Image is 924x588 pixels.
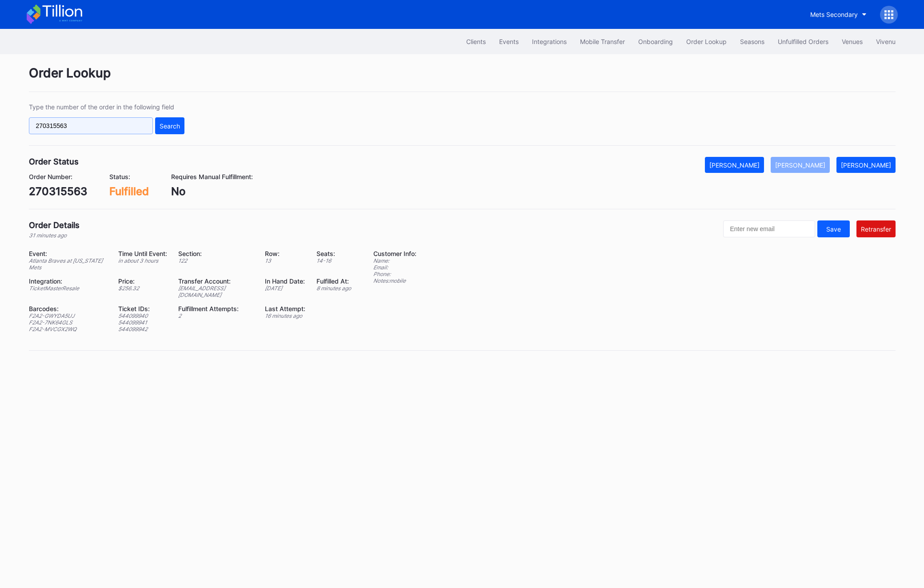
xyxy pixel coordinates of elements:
div: Order Lookup [686,38,727,45]
div: Fulfilled [109,185,149,198]
div: in about 3 hours [118,257,167,264]
div: [EMAIL_ADDRESS][DOMAIN_NAME] [178,285,254,298]
div: $ 256.32 [118,285,167,292]
div: [PERSON_NAME] [709,161,760,169]
div: Save [826,225,841,233]
div: 13 [265,257,305,264]
div: 122 [178,257,254,264]
div: Fulfillment Attempts: [178,305,254,312]
button: [PERSON_NAME] [705,157,764,173]
div: 270315563 [29,185,87,198]
div: Order Number: [29,173,87,180]
div: Notes: mobile [373,277,416,284]
div: Ticket IDs: [118,305,167,312]
div: Last Attempt: [265,305,305,312]
div: 544099940 [118,312,167,319]
button: Seasons [733,33,771,50]
div: Fulfilled At: [316,277,351,285]
button: Vivenu [869,33,902,50]
div: Search [160,122,180,130]
div: Seasons [740,38,764,45]
button: Integrations [525,33,573,50]
div: TicketMasterResale [29,285,108,292]
div: Section: [178,250,254,257]
button: Events [492,33,525,50]
div: F2A2-7NK64GLS [29,319,108,326]
div: 544099941 [118,319,167,326]
div: Type the number of the order in the following field [29,103,184,111]
div: Retransfer [861,225,891,233]
div: Customer Info: [373,250,416,257]
div: Events [499,38,519,45]
div: 2 [178,312,254,319]
button: Clients [460,33,492,50]
div: Integration: [29,277,108,285]
div: Event: [29,250,108,257]
div: Barcodes: [29,305,108,312]
button: Save [817,220,850,237]
div: Venues [842,38,863,45]
div: Price: [118,277,167,285]
div: Status: [109,173,149,180]
div: Order Lookup [29,65,896,92]
div: Mobile Transfer [580,38,625,45]
div: Atlanta Braves at [US_STATE] Mets [29,257,108,271]
div: 31 minutes ago [29,232,80,239]
div: Seats: [316,250,351,257]
div: Vivenu [876,38,896,45]
button: [PERSON_NAME] [771,157,830,173]
button: [PERSON_NAME] [836,157,896,173]
div: Order Status [29,157,79,166]
div: Integrations [532,38,567,45]
div: Unfulfilled Orders [778,38,828,45]
div: Name: [373,257,416,264]
div: [PERSON_NAME] [775,161,825,169]
div: Mets Secondary [810,11,858,18]
button: Venues [835,33,869,50]
button: Mobile Transfer [573,33,632,50]
button: Search [155,117,184,134]
div: Time Until Event: [118,250,167,257]
div: Order Details [29,220,80,230]
button: Retransfer [856,220,896,237]
div: Email: [373,264,416,271]
div: 8 minutes ago [316,285,351,292]
button: Mets Secondary [804,6,873,23]
button: Unfulfilled Orders [771,33,835,50]
div: 14 - 16 [316,257,351,264]
div: In Hand Date: [265,277,305,285]
div: Clients [466,38,486,45]
div: No [171,185,253,198]
div: Transfer Account: [178,277,254,285]
div: Row: [265,250,305,257]
div: Requires Manual Fulfillment: [171,173,253,180]
div: F2A2-MVCGX2WQ [29,326,108,332]
div: 544099942 [118,326,167,332]
input: Enter new email [723,220,815,237]
button: Order Lookup [680,33,733,50]
button: Onboarding [632,33,680,50]
div: Phone: [373,271,416,277]
input: GT59662 [29,117,153,134]
div: F2A2-GWYDA5UJ [29,312,108,319]
div: Onboarding [638,38,673,45]
div: 16 minutes ago [265,312,305,319]
div: [PERSON_NAME] [841,161,891,169]
div: [DATE] [265,285,305,292]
